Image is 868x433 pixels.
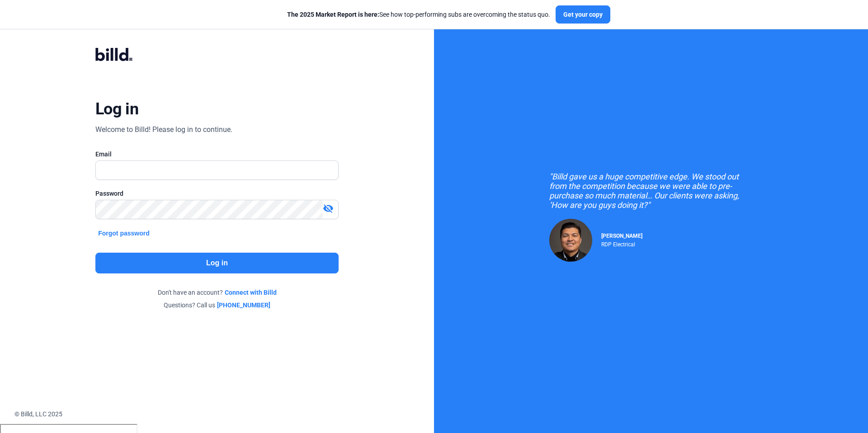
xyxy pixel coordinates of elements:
div: Password [95,189,339,198]
div: Questions? Call us [95,301,339,310]
button: Forgot password [95,228,152,238]
span: The 2025 Market Report is here: [287,11,379,18]
div: "Billd gave us a huge competitive edge. We stood out from the competition because we were able to... [549,172,753,210]
mat-icon: visibility_off [323,203,334,214]
div: Don't have an account? [95,288,339,297]
div: Log in [95,99,138,119]
div: Email [95,150,339,159]
span: [PERSON_NAME] [601,233,642,239]
button: Get your copy [556,5,610,24]
a: Connect with Billd [225,288,277,297]
a: [PHONE_NUMBER] [217,301,270,310]
button: Log in [95,253,339,273]
div: See how top-performing subs are overcoming the status quo. [287,10,550,19]
div: Welcome to Billd! Please log in to continue. [95,124,232,135]
img: Raul Pacheco [549,219,592,262]
div: RDP Electrical [601,239,642,248]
